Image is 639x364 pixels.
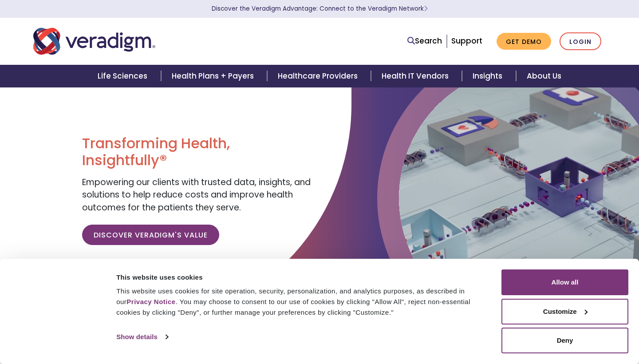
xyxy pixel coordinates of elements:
a: Search [407,35,442,47]
span: Empowering our clients with trusted data, insights, and solutions to help reduce costs and improv... [82,176,311,214]
button: Allow all [501,269,628,295]
a: Get Demo [497,33,551,50]
a: Healthcare Providers [267,65,371,87]
a: Insights [462,65,516,87]
a: Discover the Veradigm Advantage: Connect to the Veradigm NetworkLearn More [212,4,428,13]
a: Health Plans + Payers [161,65,267,87]
a: Life Sciences [87,65,161,87]
a: Support [451,36,482,46]
img: Veradigm logo [33,27,155,56]
span: Learn More [424,4,428,13]
a: About Us [516,65,572,87]
a: Show details [116,330,168,344]
a: Health IT Vendors [371,65,462,87]
div: This website uses cookies [116,272,491,283]
div: This website uses cookies for site operation, security, personalization, and analytics purposes, ... [116,286,491,318]
button: Deny [501,328,628,353]
a: Privacy Notice [126,298,175,305]
button: Customize [501,299,628,324]
h1: Transforming Health, Insightfully® [82,135,313,169]
a: Discover Veradigm's Value [82,225,219,245]
a: Login [560,32,601,51]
